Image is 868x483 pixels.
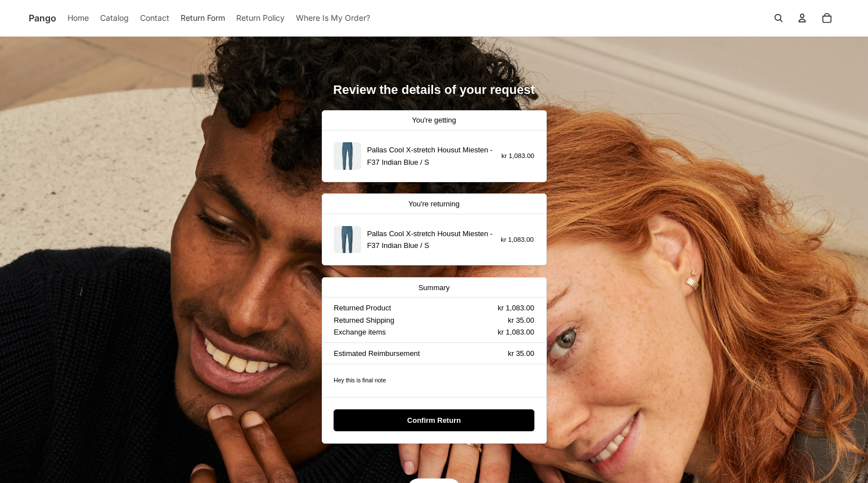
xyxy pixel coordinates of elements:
[334,326,386,338] p: Exchange items
[68,11,89,24] span: Home
[367,228,495,252] p: Pallas Cool X-stretch Housut Miesten - F37 Indian Blue / S
[498,302,534,314] p: kr 1,083.00
[322,82,547,98] h1: Review the details of your request
[501,151,534,161] p: kr 1,083.00
[334,114,534,126] p: You're getting
[334,282,534,294] p: Summary
[141,6,170,30] a: Contact
[498,326,534,338] p: kr 1,083.00
[501,234,533,245] p: kr 1,083.00
[101,11,129,24] span: Catalog
[334,409,534,431] button: Confirm Return
[181,11,226,24] span: Return Form
[815,6,839,30] button: Open cart Total items in cart: 0
[334,198,534,210] p: You're returning
[367,144,495,168] p: Pallas Cool X-stretch Housut Miesten - F37 Indian Blue / S
[296,11,371,24] span: Where Is My Order?
[334,226,361,254] img: 0640853_F37_PallasCoolMstretchpants_back.jpg
[237,11,285,24] span: Return Policy
[141,11,170,24] span: Contact
[29,11,57,25] span: Pango
[407,410,461,431] span: Confirm Return
[68,6,89,30] a: Home
[334,314,394,326] p: Returned Shipping
[101,6,129,30] a: Catalog
[334,376,534,385] div: Hey this is final note
[296,6,371,30] a: Where Is My Order?
[508,314,534,326] p: kr 35.00
[766,6,791,30] button: Open search
[508,347,534,359] p: kr 35.00
[181,6,226,30] a: Return Form
[334,347,420,359] p: Estimated Reimbursement
[237,6,285,30] a: Return Policy
[334,302,391,314] p: Returned Product
[334,142,361,170] img: 0640853_F37_PallasCoolMstretchpants_main.jpg
[790,6,815,30] summary: Open account menu
[29,6,57,30] a: Pango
